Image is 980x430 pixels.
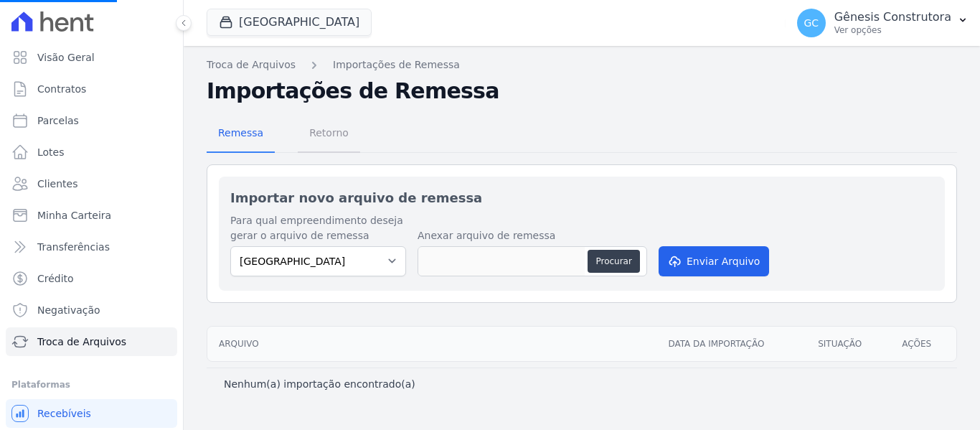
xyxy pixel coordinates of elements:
[6,296,177,324] a: Negativação
[418,228,647,243] label: Anexar arquivo de remessa
[230,213,406,243] label: Para qual empreendimento deseja gerar o arquivo de remessa
[207,9,372,36] button: [GEOGRAPHIC_DATA]
[37,240,110,254] span: Transferências
[6,169,177,198] a: Clientes
[37,145,65,159] span: Lotes
[37,406,91,421] span: Recebíveis
[333,57,460,73] a: Importações de Remessa
[11,376,171,393] div: Plataformas
[37,177,77,191] span: Clientes
[804,18,819,28] span: GC
[230,188,933,207] h2: Importar novo arquivo de remessa
[6,75,177,103] a: Contratos
[6,106,177,135] a: Parcelas
[6,264,177,293] a: Crédito
[224,377,415,391] p: Nenhum(a) importação encontrado(a)
[6,399,177,428] a: Recebíveis
[588,250,639,273] button: Procurar
[207,57,957,73] nav: Breadcrumb
[37,113,79,128] span: Parcelas
[6,43,177,72] a: Visão Geral
[659,246,769,276] button: Enviar Arquivo
[37,303,100,317] span: Negativação
[834,24,951,36] p: Ver opções
[207,116,360,153] nav: Tab selector
[301,118,357,147] span: Retorno
[6,327,177,356] a: Troca de Arquivos
[298,116,360,153] a: Retorno
[834,10,951,24] p: Gênesis Construtora
[890,327,956,361] th: Ações
[6,201,177,230] a: Minha Carteira
[207,327,656,361] th: Arquivo
[207,57,296,73] a: Troca de Arquivos
[209,118,272,147] span: Remessa
[786,3,980,43] button: GC Gênesis Construtora Ver opções
[6,233,177,261] a: Transferências
[37,335,126,349] span: Troca de Arquivos
[37,82,86,96] span: Contratos
[207,116,275,153] a: Remessa
[37,208,111,223] span: Minha Carteira
[6,138,177,167] a: Lotes
[656,327,806,361] th: Data da Importação
[806,327,890,361] th: Situação
[37,50,95,65] span: Visão Geral
[37,271,74,286] span: Crédito
[207,78,957,104] h2: Importações de Remessa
